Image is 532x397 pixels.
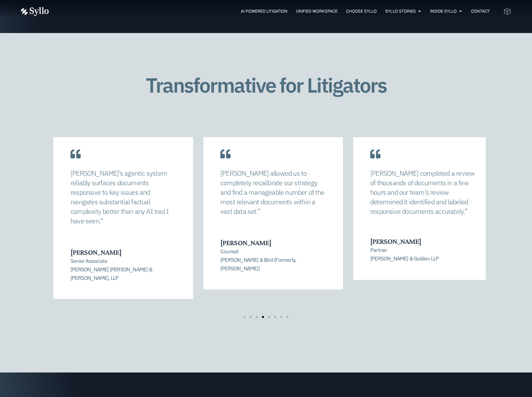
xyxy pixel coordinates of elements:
[286,316,288,318] span: Go to slide 8
[220,238,326,247] h3: [PERSON_NAME]
[296,8,338,14] a: Unified Workspace
[123,74,410,96] h1: Transformative for Litigators
[203,137,343,299] div: 6 / 8
[471,8,490,14] a: Contact
[274,316,276,318] span: Go to slide 6
[385,8,416,14] a: Syllo Stories
[71,169,176,226] p: [PERSON_NAME]’s agentic system reliably surfaces documents responsive to key issues and navigates...
[346,8,377,14] a: Choose Syllo
[241,8,287,14] a: AI Powered Litigation
[280,316,282,318] span: Go to slide 7
[220,247,326,272] p: Counsel [PERSON_NAME] & Bird (Formerly, [PERSON_NAME])
[220,169,326,216] p: [PERSON_NAME] allowed us to completely recalibrate our strategy and find a manageable number of t...
[71,257,175,282] p: Senior Associate [PERSON_NAME] [PERSON_NAME] & [PERSON_NAME], LLP
[62,8,490,15] nav: Menu
[250,316,252,318] span: Go to slide 2
[430,8,457,14] a: Inside Syllo
[46,137,486,318] div: Carousel
[256,316,258,318] span: Go to slide 3
[71,248,175,257] h3: [PERSON_NAME]
[268,316,270,318] span: Go to slide 5
[62,8,490,15] div: Menu Toggle
[262,316,264,318] span: Go to slide 4
[244,316,246,318] span: Go to slide 1
[53,137,193,299] div: 5 / 8
[21,7,49,16] img: Vector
